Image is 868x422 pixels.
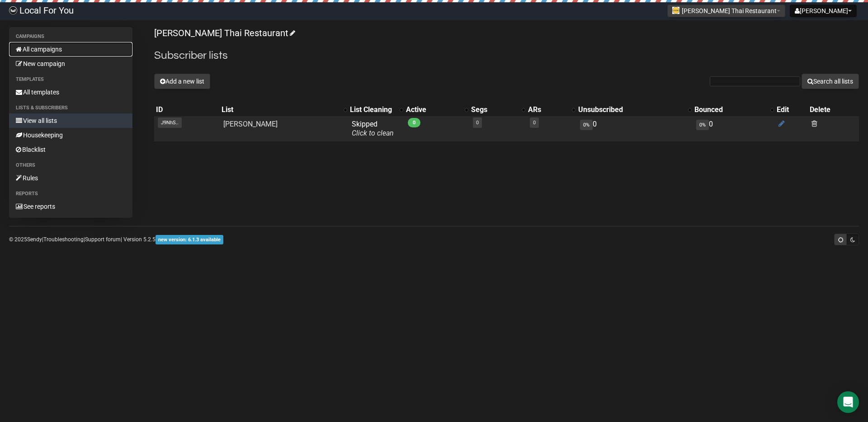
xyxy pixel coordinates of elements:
[693,116,775,141] td: 0
[154,74,210,89] button: Add a new list
[408,118,420,127] span: 0
[694,105,766,114] div: Bounced
[9,160,132,171] li: Others
[471,105,517,114] div: Segs
[810,105,857,114] div: Delete
[693,103,775,116] th: Bounced: No sort applied, activate to apply an ascending sort
[9,6,17,14] img: d61d2441668da63f2d83084b75c85b29
[406,105,460,114] div: Active
[578,105,684,114] div: Unsubscribed
[576,116,693,141] td: 0
[696,120,709,130] span: 0%
[9,56,132,71] a: New campaign
[154,28,294,38] a: [PERSON_NAME] Thai Restaurant
[9,103,132,113] li: Lists & subscribers
[222,105,339,114] div: List
[9,234,223,244] p: © 2025 | | | Version 5.2.5
[220,103,348,116] th: List: No sort applied, activate to apply an ascending sort
[352,120,394,137] span: Skipped
[9,85,132,99] a: All templates
[156,235,223,244] span: new version: 6.1.3 available
[9,128,132,142] a: Housekeeping
[533,120,536,126] a: 0
[790,5,857,17] button: [PERSON_NAME]
[808,103,859,116] th: Delete: No sort applied, sorting is disabled
[9,74,132,85] li: Templates
[672,7,679,14] img: 967.jpg
[43,236,84,243] a: Troubleshooting
[154,103,219,116] th: ID: No sort applied, sorting is disabled
[154,47,859,64] h2: Subscriber lists
[837,391,859,413] div: Open Intercom Messenger
[156,105,217,114] div: ID
[350,105,395,114] div: List Cleaning
[775,103,808,116] th: Edit: No sort applied, sorting is disabled
[156,236,223,243] a: new version: 6.1.3 available
[528,105,567,114] div: ARs
[476,120,479,126] a: 0
[223,120,278,128] a: [PERSON_NAME]
[9,42,132,56] a: All campaigns
[348,103,404,116] th: List Cleaning: No sort applied, activate to apply an ascending sort
[526,103,576,116] th: ARs: No sort applied, activate to apply an ascending sort
[9,113,132,128] a: View all lists
[9,199,132,214] a: See reports
[9,142,132,157] a: Blacklist
[469,103,526,116] th: Segs: No sort applied, activate to apply an ascending sort
[777,105,806,114] div: Edit
[9,171,132,185] a: Rules
[9,31,132,42] li: Campaigns
[404,103,469,116] th: Active: No sort applied, activate to apply an ascending sort
[158,117,182,128] span: J9NhS..
[576,103,693,116] th: Unsubscribed: No sort applied, activate to apply an ascending sort
[27,236,42,243] a: Sendy
[85,236,121,243] a: Support forum
[802,74,859,89] button: Search all lists
[352,129,394,137] a: Click to clean
[580,120,593,130] span: 0%
[667,5,785,17] button: [PERSON_NAME] Thai Restaurant
[9,188,132,199] li: Reports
